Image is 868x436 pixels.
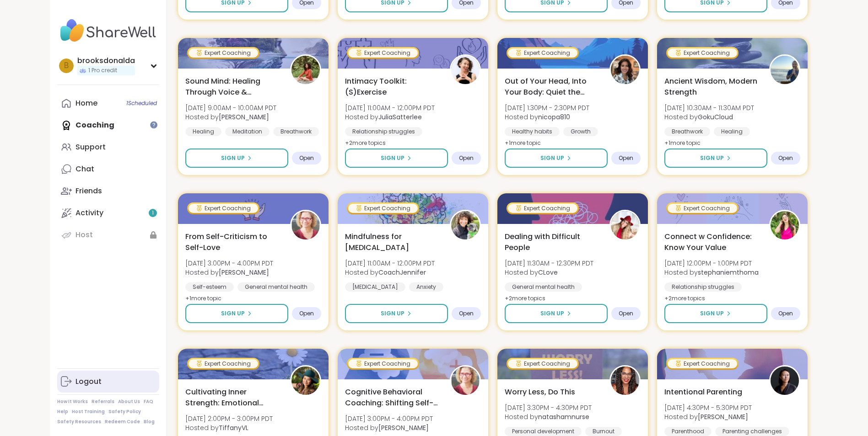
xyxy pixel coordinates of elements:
span: [DATE] 3:00PM - 4:00PM PDT [185,259,273,268]
span: Sign Up [700,309,724,318]
span: Open [619,310,633,317]
span: Worry Less, Do This [505,387,575,398]
div: Expert Coaching [189,359,258,368]
img: CoachJennifer [451,211,480,239]
div: Burnout [585,427,622,436]
a: Chat [57,158,159,180]
span: [DATE] 2:00PM - 3:00PM PDT [185,414,273,423]
span: Hosted by [185,112,276,122]
button: Sign Up [345,304,448,323]
a: Friends [57,180,159,202]
div: General mental health [505,282,582,292]
span: 1 Pro credit [88,67,117,74]
a: About Us [118,399,140,405]
span: Hosted by [505,268,593,277]
b: [PERSON_NAME] [378,423,429,432]
a: Host [57,224,159,246]
span: From Self-Criticism to Self-Love [185,231,280,253]
button: Sign Up [664,304,767,323]
div: Host [75,230,93,240]
a: Support [57,136,159,158]
span: Open [778,310,793,317]
span: Hosted by [345,112,435,122]
b: CLove [538,268,558,277]
span: Sound Mind: Healing Through Voice & Vibration [185,76,280,98]
span: Mindfulness for [MEDICAL_DATA] [345,231,440,253]
div: Expert Coaching [508,48,577,58]
span: Hosted by [185,268,273,277]
span: Hosted by [505,412,592,421]
img: ShareWell Nav Logo [57,15,159,47]
span: [DATE] 11:00AM - 12:00PM PDT [345,259,435,268]
span: Sign Up [221,154,245,162]
button: Sign Up [185,149,288,168]
div: Expert Coaching [189,204,258,213]
div: Parenthood [664,427,712,436]
span: Hosted by [664,112,754,122]
b: [PERSON_NAME] [698,412,748,421]
span: [DATE] 9:00AM - 10:00AM PDT [185,103,276,112]
span: [DATE] 4:30PM - 5:30PM PDT [664,403,752,412]
span: Sign Up [540,154,564,162]
a: Home1Scheduled [57,92,159,114]
a: Safety Resources [57,419,101,425]
span: [DATE] 10:30AM - 11:30AM PDT [664,103,754,112]
span: Open [778,154,793,162]
span: [DATE] 3:30PM - 4:30PM PDT [505,403,592,412]
img: Fausta [291,211,320,239]
b: TiffanyVL [219,423,248,432]
a: Help [57,409,68,415]
a: Host Training [72,409,105,415]
b: stephaniemthoma [698,268,759,277]
span: [DATE] 11:30AM - 12:30PM PDT [505,259,593,268]
a: Logout [57,371,159,393]
span: Sign Up [221,309,245,318]
span: Sign Up [540,309,564,318]
div: Support [75,142,106,152]
div: Breathwork [273,127,319,136]
a: Activity1 [57,202,159,224]
span: Cognitive Behavioral Coaching: Shifting Self-Talk [345,387,440,409]
b: [PERSON_NAME] [219,112,269,122]
button: Sign Up [505,304,608,323]
span: Hosted by [664,268,759,277]
div: Anxiety [409,282,443,292]
b: JuliaSatterlee [378,112,422,122]
img: CLove [611,211,639,239]
span: Open [299,310,314,317]
span: Open [459,310,474,317]
span: [DATE] 12:00PM - 1:00PM PDT [664,259,759,268]
img: JuliaSatterlee [451,56,480,84]
div: Meditation [225,127,270,136]
div: Expert Coaching [348,359,418,368]
div: Expert Coaching [348,48,418,58]
b: GokuCloud [698,112,733,122]
span: Ancient Wisdom, Modern Strength [664,76,759,98]
span: Sign Up [700,154,724,162]
div: Healing [714,127,750,136]
span: Hosted by [664,412,752,421]
div: Personal development [505,427,582,436]
div: Expert Coaching [508,359,577,368]
div: Healing [185,127,221,136]
span: 1 Scheduled [126,100,157,107]
span: Hosted by [345,268,435,277]
div: Home [75,98,97,108]
b: [PERSON_NAME] [219,268,269,277]
span: Open [299,154,314,162]
b: CoachJennifer [378,268,426,277]
div: Parenting challenges [715,427,789,436]
div: Relationship struggles [664,282,742,292]
img: Fausta [451,367,480,395]
button: Sign Up [185,304,288,323]
span: Out of Your Head, Into Your Body: Quiet the Mind [505,76,599,98]
div: Chat [75,164,94,174]
img: GokuCloud [771,56,799,84]
span: Hosted by [185,423,273,432]
span: [DATE] 3:00PM - 4:00PM PDT [345,414,433,423]
img: TiffanyVL [291,367,320,395]
a: FAQ [144,399,153,405]
div: brooksdonalda [77,56,135,66]
b: natashamnurse [538,412,589,421]
div: Self-esteem [185,282,234,292]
